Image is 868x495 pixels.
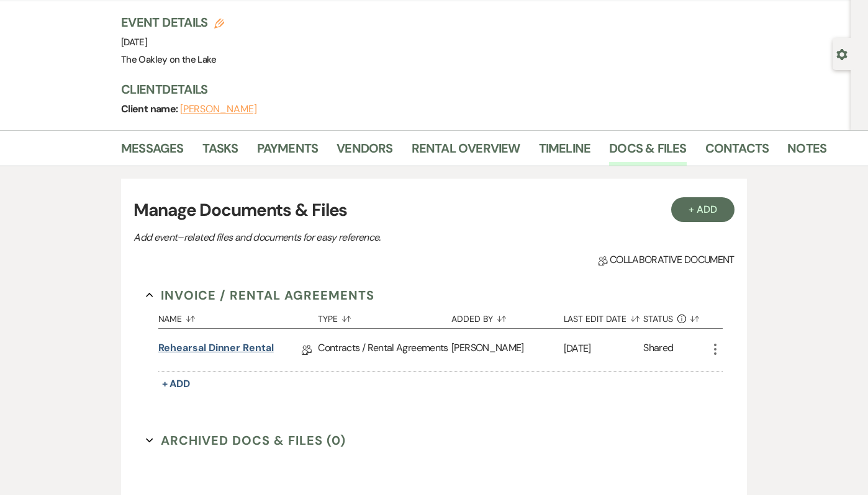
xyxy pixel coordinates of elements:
button: Status [643,305,707,328]
a: Messages [121,138,184,166]
button: + Add [671,197,735,222]
button: [PERSON_NAME] [180,104,257,114]
button: + Add [158,375,194,393]
a: Vendors [337,138,392,166]
p: [DATE] [564,341,644,357]
button: Open lead details [836,48,848,60]
a: Contacts [705,138,769,166]
span: Client name: [121,102,180,115]
a: Timeline [539,138,591,166]
a: Tasks [202,138,238,166]
button: Last Edit Date [564,305,644,328]
button: Name [158,305,319,328]
span: [DATE] [121,36,147,48]
button: Added By [451,305,563,328]
a: Notes [787,138,826,166]
h3: Event Details [121,14,224,31]
span: Status [643,314,673,323]
div: Shared [643,341,673,360]
p: Add event–related files and documents for easy reference. [133,230,568,246]
h3: Manage Documents & Files [133,197,735,223]
a: Docs & Files [609,138,686,166]
span: Collaborative document [598,252,735,267]
a: Payments [257,138,319,166]
button: Archived Docs & Files (0) [146,431,346,450]
div: [PERSON_NAME] [451,329,563,372]
a: Rental Overview [412,138,520,166]
button: Type [318,305,451,328]
h3: Client Details [121,81,816,98]
a: Rehearsal Dinner Rental [158,341,274,360]
div: Contracts / Rental Agreements [318,329,451,372]
button: Invoice / Rental Agreements [146,286,375,305]
span: The Oakley on the Lake [121,53,216,66]
span: + Add [162,377,191,390]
